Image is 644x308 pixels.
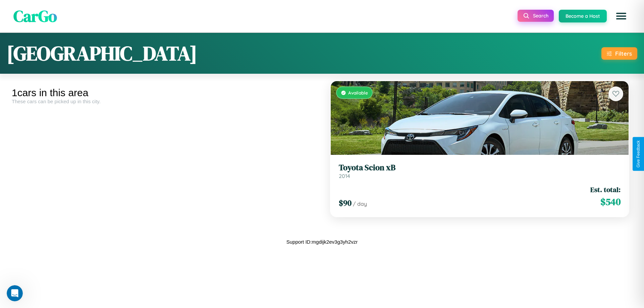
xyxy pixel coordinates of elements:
[339,163,621,173] h3: Toyota Scion xB
[615,50,632,57] div: Filters
[559,10,607,22] button: Become a Host
[12,99,317,104] div: These cars can be picked up in this city.
[339,197,352,208] span: $ 90
[7,40,197,67] h1: [GEOGRAPHIC_DATA]
[348,90,368,96] span: Available
[636,140,641,168] div: Give Feedback
[353,200,367,207] span: / day
[533,13,548,19] span: Search
[12,87,317,99] div: 1 cars in this area
[601,47,637,60] button: Filters
[518,10,554,22] button: Search
[600,195,621,208] span: $ 540
[286,237,358,246] p: Support ID: mgdijk2ev3g3yh2vzr
[590,185,621,194] span: Est. total:
[7,285,23,301] iframe: Intercom live chat
[612,7,631,25] button: Open menu
[339,173,350,179] span: 2014
[339,163,621,179] a: Toyota Scion xB2014
[13,5,57,27] span: CarGo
